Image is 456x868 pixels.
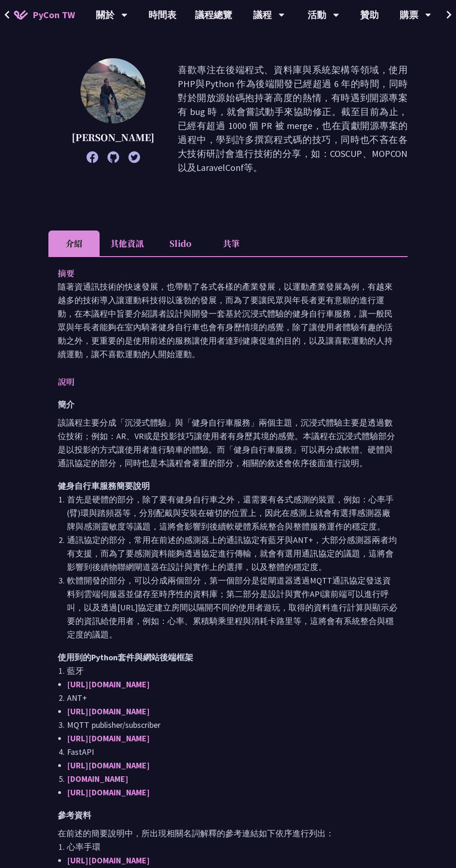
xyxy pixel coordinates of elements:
[178,63,408,175] p: 喜歡專注在後端程式、資料庫與系統架構等領域，使用 PHP與Python 作為後端開發已經超過 6 年的時間，同時對於開放源始碼抱持著高度的熱情，有時遇到開源專案有 bug 時，就會嘗試動手來協助...
[67,679,150,690] a: [URL][DOMAIN_NAME]
[58,808,398,822] h2: 參考資料
[67,733,150,744] a: [URL][DOMAIN_NAME]
[67,855,150,866] a: [URL][DOMAIN_NAME]
[67,574,398,641] li: 軟體開發的部分，可以分成兩個部分，第一個部分是從閘道器透過MQTT通訊協定發送資料到雲端伺服器並儲存至時序性的資料庫；第二部分是設計與實作API讓前端可以進行呼叫，以及透過[URL]協定建立房間...
[58,266,380,280] p: 摘要
[80,58,146,123] img: Peter
[58,479,398,493] h2: 健身自行車服務簡要說明
[154,231,206,256] li: Slido
[67,840,398,854] li: 心率手環
[58,416,398,470] p: 該議程主要分成「沉浸式體驗」與「健身自行車服務」兩個主題，沉浸式體驗主要是透過數位技術；例如：AR、VR或是投影技巧讓使用者有身歷其境的感覺。本議程在沉浸式體驗部分是以投影的方式讓使用者進行騎車...
[67,493,398,533] li: 首先是硬體的部分，除了要有健身自行車之外，還需要有各式感測的裝置，例如：心率手(臂)環與踏頻器等，分別配戴與安裝在確切的位置上，因此在感測上就會有選擇感測器廠牌與感測靈敏度等議題，這將會影響到後...
[58,651,398,664] h2: 使用到的Python套件與網站後端框架
[48,231,100,256] li: 介紹
[67,773,128,784] a: [DOMAIN_NAME]
[67,718,398,732] li: MQTT publisher/subscriber
[14,10,28,20] img: Home icon of PyCon TW 2025
[58,398,398,411] h2: 簡介
[67,533,398,574] li: 通訊協定的部分，常用在前述的感測器上的通訊協定有藍牙與ANT+，大部分感測器兩者均有支援，而為了要感測資料能夠透過協定進行傳輸，就會有選用通訊協定的議題，這將會影響到後續物聯網閘道器在設計與實作...
[67,760,150,771] a: [URL][DOMAIN_NAME]
[58,827,398,840] p: 在前述的簡要說明中，所出現相關名詞解釋的參考連結如下依序進行列出：
[206,231,257,256] li: 共筆
[67,691,398,705] li: ANT+
[72,130,154,144] p: [PERSON_NAME]
[100,231,154,256] li: 其他資訊
[67,745,398,759] li: FastAPI
[33,8,75,22] span: PyCon TW
[67,664,398,678] li: 藍牙
[67,787,150,798] a: [URL][DOMAIN_NAME]
[67,706,150,717] a: [URL][DOMAIN_NAME]
[58,280,398,361] p: 隨著資通訊技術的快速發展，也帶動了各式各樣的產業發展，以運動產業發展為例，有越來越多的技術導入讓運動科技得以蓬勃的發展，而為了要讓民眾與年長者更有意願的進行運動，在本議程中旨要介紹講者設計與開發...
[58,375,380,388] p: 說明
[5,3,84,27] a: PyCon TW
